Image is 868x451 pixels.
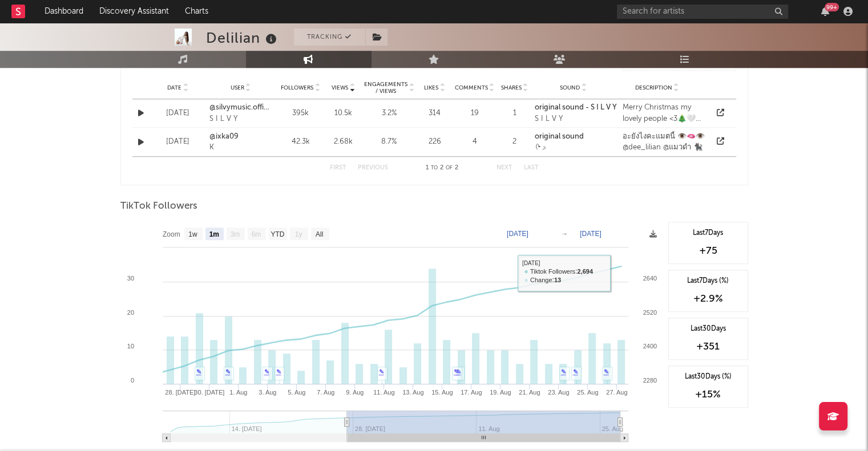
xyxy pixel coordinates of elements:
text: 2520 [643,309,656,316]
div: [DATE] [152,108,204,119]
span: Shares [501,84,522,91]
text: 2280 [643,377,656,384]
div: 10.5k [329,108,358,119]
div: ᢉ𐭩 [535,142,584,153]
text: → [561,230,568,238]
div: +15 % [675,388,742,401]
div: Last 30 Days [675,324,742,334]
text: 7. Aug [317,389,334,396]
text: 30 [127,275,134,282]
div: K [209,142,272,153]
text: 27. Aug [606,389,627,396]
a: ✎ [454,368,459,375]
a: original soundᢉ𐭩 [535,131,584,153]
span: TikTok Followers [120,200,197,213]
text: 20 [127,309,134,316]
span: Likes [424,84,438,91]
text: 13. Aug [402,389,423,396]
div: 42.3k [278,136,324,148]
text: 5. Aug [288,389,305,396]
text: 6m [251,230,261,238]
text: 1w [188,230,197,238]
a: ✎ [276,368,281,375]
strong: original sound [535,133,584,140]
div: 3.2 % [364,108,415,119]
text: 30. [DATE] [194,389,224,396]
span: Comments [455,84,488,91]
div: 99 + [825,3,839,11]
div: 2 [500,136,529,148]
div: 226 [421,136,449,148]
div: 4 [455,136,495,148]
span: Sound [560,84,580,91]
span: Description [635,84,672,91]
a: ✎ [379,368,384,375]
strong: original sound - S I L V Y [535,104,617,111]
text: All [315,230,322,238]
a: ✎ [604,368,609,375]
span: Engagements / Views [364,81,408,95]
a: ✎ [561,368,566,375]
button: First [330,165,346,171]
text: 25. Aug [601,425,623,432]
text: 3. Aug [259,389,276,396]
text: 10 [127,343,134,350]
text: 19. Aug [490,389,511,396]
text: 0 [130,377,134,384]
text: 1y [294,230,302,238]
span: User [231,84,244,91]
div: 19 [455,108,495,119]
span: Date [167,84,181,91]
div: S I L V Y [535,113,617,125]
div: [DATE] [152,136,204,148]
div: 395k [278,108,324,119]
div: Last 7 Days [675,228,742,238]
div: 1 [500,108,529,119]
text: 1. Aug [229,389,247,396]
button: 99+ [821,7,829,16]
text: [DATE] [507,230,528,238]
div: 2.68k [329,136,358,148]
div: อะยังไงคะแมตนี้ 👁️🫦👁️ @dee_lilian @แมวดำ 🐈‍⬛ [623,131,705,153]
text: 23. Aug [548,389,569,396]
text: 21. Aug [519,389,540,396]
text: YTD [271,230,284,238]
a: ✎ [225,368,231,375]
a: @ixka09 [209,131,272,143]
div: +2.9 % [675,292,742,306]
span: Views [332,84,348,91]
a: ✎ [196,368,201,375]
a: ✎ [264,368,269,375]
div: 1 2 2 [411,161,474,175]
div: S I L V Y [209,113,272,125]
a: @silvymusic.official [209,102,272,113]
div: 314 [421,108,449,119]
button: Tracking [294,29,365,46]
text: [DATE] [580,230,601,238]
text: 15. Aug [431,389,453,396]
span: Followers [281,84,313,91]
text: 11. Aug [373,389,394,396]
div: Last 30 Days (%) [675,372,742,382]
a: ✎ [573,368,578,375]
button: Next [496,165,512,171]
text: 9. Aug [346,389,364,396]
div: +351 [675,340,742,354]
text: 25. Aug [577,389,598,396]
div: +75 [675,244,742,258]
button: Previous [358,165,388,171]
text: 1m [209,230,219,238]
div: Merry Christmas my lovely people <3🎄🤍✨ ถ้าคิดถึงพวกเรา ฟังเพลงเพราะๆได้ที่แอปแดง Deelilian [PERSO... [623,102,705,124]
span: of [446,165,453,170]
text: 2400 [643,343,656,350]
text: 2640 [643,275,656,282]
text: Zoom [163,230,180,238]
text: 17. Aug [461,389,482,396]
div: Last 7 Days (%) [675,276,742,286]
text: 3m [230,230,240,238]
button: Last [524,165,539,171]
div: Delilian [206,29,280,47]
input: Search for artists [617,5,788,19]
a: original sound - S I L V YS I L V Y [535,102,617,124]
div: 8.7 % [364,136,415,148]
